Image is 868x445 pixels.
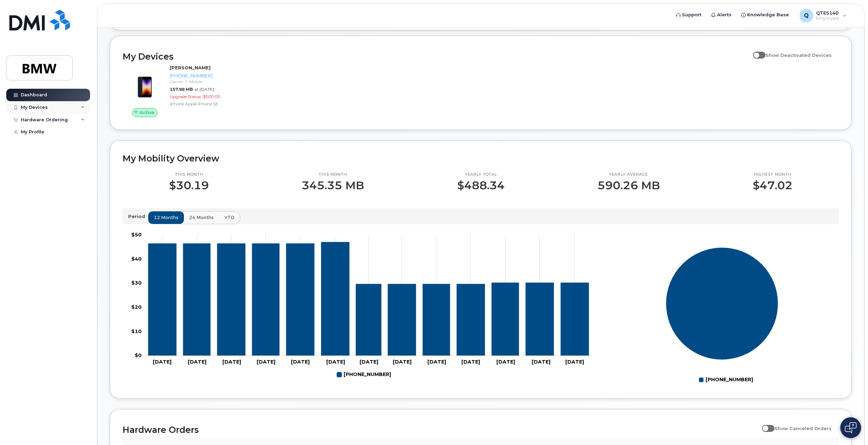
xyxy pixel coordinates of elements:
[170,87,193,92] span: 157.98 MB
[170,79,293,85] div: Carrier: T-Mobile
[131,304,142,310] tspan: $20
[736,8,794,22] a: Knowledge Base
[148,242,589,355] g: 864-765-5539
[170,72,293,79] div: [PHONE_NUMBER]
[170,94,202,99] span: Upgrade Status:
[135,352,142,358] tspan: $0
[753,172,792,177] p: Highest month
[753,49,759,54] input: Show Deactivated Devices
[845,422,857,433] img: Open chat
[222,359,241,365] tspan: [DATE]
[131,328,142,334] tspan: $10
[597,172,660,177] p: Yearly average
[153,359,171,365] tspan: [DATE]
[765,52,832,58] span: Show Deactivated Devices
[496,359,515,365] tspan: [DATE]
[666,247,778,360] g: Series
[804,11,809,20] span: Q
[170,65,211,70] strong: [PERSON_NAME]
[123,64,295,117] a: Active[PERSON_NAME][PHONE_NUMBER]Carrier: T-Mobile157.98 MBat [DATE]Upgrade Status:$500.00iPhone ...
[666,247,778,385] g: Chart
[224,214,234,221] span: YTD
[123,425,759,435] h2: Hardware Orders
[532,359,550,365] tspan: [DATE]
[194,87,214,92] span: at [DATE]
[774,426,832,431] span: Show Canceled Orders
[427,359,446,365] tspan: [DATE]
[717,11,732,18] span: Alerts
[747,11,789,18] span: Knowledge Base
[128,68,161,101] img: image20231002-3703462-10zne2t.jpeg
[762,422,768,427] input: Show Canceled Orders
[326,359,345,365] tspan: [DATE]
[128,213,148,220] p: Period
[302,172,364,177] p: This month
[565,359,584,365] tspan: [DATE]
[816,16,839,21] span: Employee
[302,179,364,192] p: 345.35 MB
[795,9,851,23] div: QTE5140
[170,101,293,107] div: iPhone Apple iPhone SE
[360,359,378,365] tspan: [DATE]
[189,214,214,221] span: 24 months
[682,11,701,18] span: Support
[203,94,220,99] span: $500.00
[337,369,391,381] g: 864-765-5539
[816,10,839,16] span: QTE5140
[188,359,206,365] tspan: [DATE]
[699,374,753,386] g: Legend
[131,232,592,381] g: Chart
[123,153,839,164] h2: My Mobility Overview
[393,359,411,365] tspan: [DATE]
[131,232,142,238] tspan: $50
[337,369,391,381] g: Legend
[671,8,706,22] a: Support
[597,179,660,192] p: 590.26 MB
[169,179,209,192] p: $30.19
[131,280,142,286] tspan: $30
[131,255,142,262] tspan: $40
[706,8,736,22] a: Alerts
[457,179,505,192] p: $488.34
[140,109,154,116] span: Active
[461,359,480,365] tspan: [DATE]
[753,179,792,192] p: $47.02
[257,359,275,365] tspan: [DATE]
[123,51,750,62] h2: My Devices
[291,359,310,365] tspan: [DATE]
[457,172,505,177] p: Yearly total
[169,172,209,177] p: This month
